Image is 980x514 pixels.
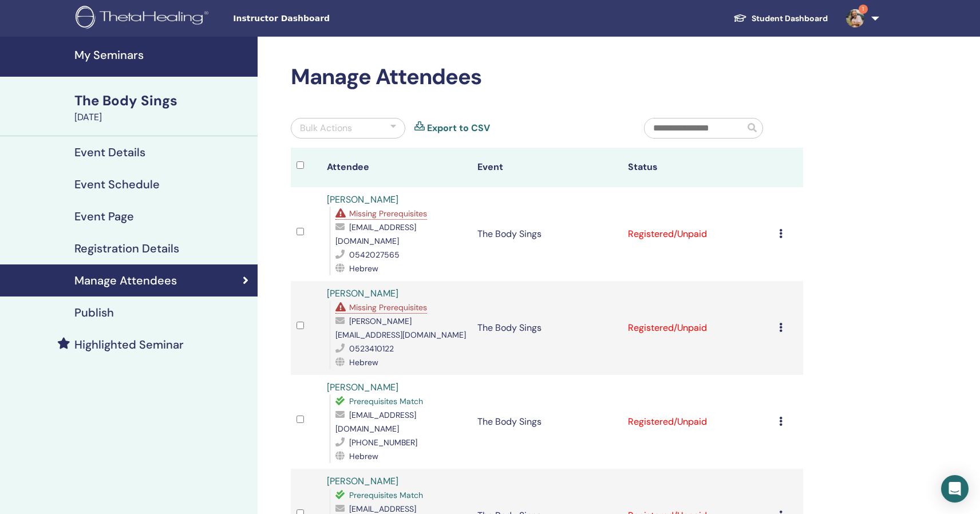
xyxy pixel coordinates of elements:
td: The Body Sings [472,375,622,469]
div: Open Intercom Messenger [941,475,969,503]
a: The Body Sings[DATE] [68,91,258,124]
a: [PERSON_NAME] [327,475,398,487]
td: The Body Sings [472,187,622,281]
img: default.jpg [846,9,864,27]
span: 0542027565 [349,250,400,260]
span: [PERSON_NAME][EMAIL_ADDRESS][DOMAIN_NAME] [335,316,466,340]
span: Hebrew [349,357,378,367]
div: Bulk Actions [300,121,352,135]
span: Prerequisites Match [349,396,423,406]
a: Student Dashboard [724,8,837,29]
h4: Highlighted Seminar [74,338,184,351]
a: Export to CSV [427,121,490,135]
span: Hebrew [349,451,378,461]
div: [DATE] [74,110,251,124]
h4: My Seminars [74,48,251,62]
span: [PHONE_NUMBER] [349,437,417,448]
span: [EMAIL_ADDRESS][DOMAIN_NAME] [335,410,416,434]
h4: Event Details [74,145,145,159]
span: Missing Prerequisites [349,208,427,219]
span: Instructor Dashboard [233,13,405,25]
a: [PERSON_NAME] [327,381,398,393]
span: Missing Prerequisites [349,302,427,313]
span: 0523410122 [349,343,394,354]
div: The Body Sings [74,91,251,110]
h4: Event Page [74,209,134,223]
h4: Event Schedule [74,177,160,191]
th: Status [622,148,773,187]
h4: Manage Attendees [74,274,177,287]
th: Event [472,148,622,187]
span: [EMAIL_ADDRESS][DOMAIN_NAME] [335,222,416,246]
h4: Registration Details [74,242,179,255]
a: [PERSON_NAME] [327,287,398,299]
h2: Manage Attendees [291,64,803,90]
span: Prerequisites Match [349,490,423,500]
th: Attendee [321,148,472,187]
td: The Body Sings [472,281,622,375]
a: [PERSON_NAME] [327,193,398,205]
span: 1 [859,5,868,14]
h4: Publish [74,306,114,319]
img: graduation-cap-white.svg [733,13,747,23]
span: Hebrew [349,263,378,274]
img: logo.png [76,6,212,31]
